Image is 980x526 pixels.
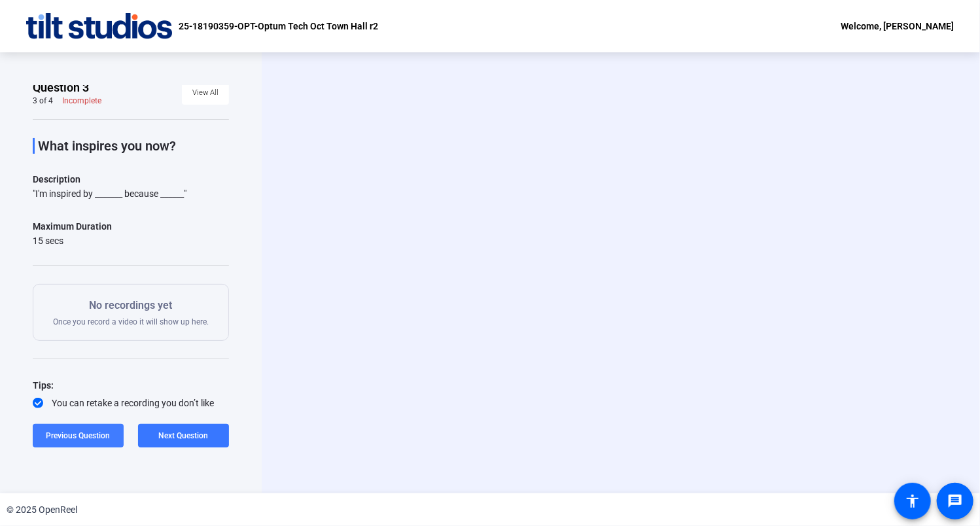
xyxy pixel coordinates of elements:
button: Previous Question [33,424,124,447]
div: Incomplete [62,96,101,106]
div: Maximum Duration [33,219,112,234]
p: What inspires you now? [38,138,229,154]
mat-icon: message [947,493,963,509]
mat-icon: accessibility [905,493,920,509]
span: Question 3 [33,80,89,96]
div: Tips: [33,377,229,393]
div: You can retake a recording you don’t like [33,396,229,410]
button: View All [182,81,229,105]
p: Description [33,171,229,187]
span: Previous Question [46,431,111,440]
div: "I'm inspired by _______ because ______" [33,187,229,200]
img: OpenReel logo [26,13,172,39]
div: Once you record a video it will show up here. [53,298,209,327]
span: View All [192,83,219,103]
div: Welcome, [PERSON_NAME] [841,18,954,34]
button: Next Question [138,424,229,447]
p: No recordings yet [53,298,209,313]
div: 3 of 4 [33,96,53,106]
p: 25-18190359-OPT-Optum Tech Oct Town Hall r2 [179,18,378,34]
div: © 2025 OpenReel [7,503,77,517]
span: Next Question [159,431,209,440]
div: 15 secs [33,234,112,247]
